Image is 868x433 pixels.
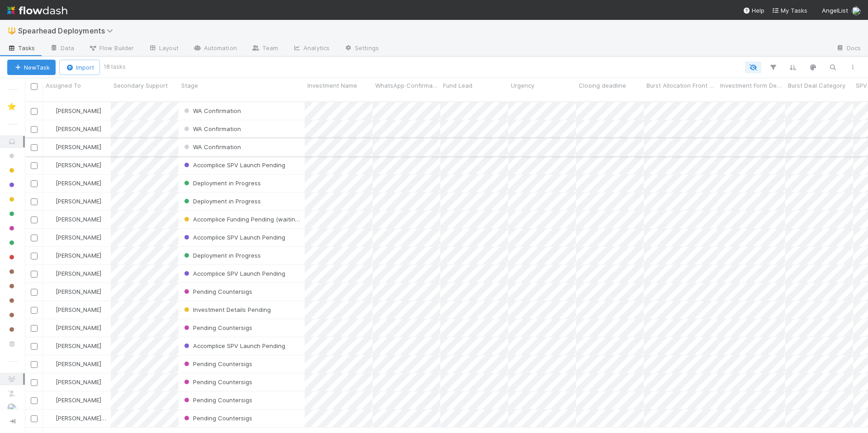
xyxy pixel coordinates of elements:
[47,161,54,169] img: avatar_784ea27d-2d59-4749-b480-57d513651deb.png
[182,323,252,332] div: Pending Countersigs
[31,144,38,151] input: Toggle Row Selected
[7,27,16,34] span: 🔱
[56,378,101,386] span: [PERSON_NAME]
[47,179,101,188] div: [PERSON_NAME]
[81,42,141,56] a: Flow Builder
[56,143,101,151] span: [PERSON_NAME]
[104,63,126,71] small: 18 tasks
[47,288,54,295] img: avatar_784ea27d-2d59-4749-b480-57d513651deb.png
[56,252,101,259] span: [PERSON_NAME]
[31,289,38,296] input: Toggle Row Selected
[31,397,38,404] input: Toggle Row Selected
[56,179,101,187] span: [PERSON_NAME]
[47,269,101,278] div: [PERSON_NAME]
[18,26,118,35] span: Spearhead Deployments
[31,415,38,422] input: Toggle Row Selected
[337,42,386,56] a: Settings
[47,378,54,386] img: avatar_462714f4-64db-4129-b9df-50d7d164b9fc.png
[829,42,868,56] a: Docs
[182,414,252,423] div: Pending Countersigs
[56,360,101,367] span: [PERSON_NAME]
[47,252,54,259] img: avatar_784ea27d-2d59-4749-b480-57d513651deb.png
[31,198,38,205] input: Toggle Row Selected
[182,215,300,224] div: Accomplice Funding Pending (waiting on Portco)
[46,81,81,90] span: Assigned To
[47,377,101,386] div: [PERSON_NAME]
[511,81,534,90] span: Urgency
[47,414,106,423] div: [PERSON_NAME] Parks
[56,396,101,404] span: [PERSON_NAME]
[47,160,101,169] div: [PERSON_NAME]
[56,288,101,295] span: [PERSON_NAME]
[182,124,241,133] div: WA Confirmation
[56,234,101,241] span: [PERSON_NAME]
[182,396,252,404] span: Pending Countersigs
[182,233,285,242] div: Accomplice SPV Launch Pending
[47,270,54,277] img: avatar_462714f4-64db-4129-b9df-50d7d164b9fc.png
[56,216,101,223] span: [PERSON_NAME]
[186,42,244,56] a: Automation
[182,395,252,405] div: Pending Countersigs
[47,341,101,350] div: [PERSON_NAME]
[182,198,261,205] span: Deployment in Progress
[31,379,38,386] input: Toggle Row Selected
[31,361,38,368] input: Toggle Row Selected
[47,179,54,187] img: avatar_784ea27d-2d59-4749-b480-57d513651deb.png
[31,108,38,115] input: Toggle Row Selected
[182,287,252,296] div: Pending Countersigs
[47,143,54,151] img: avatar_784ea27d-2d59-4749-b480-57d513651deb.png
[579,81,626,90] span: Closing deadline
[47,233,101,242] div: [PERSON_NAME]
[182,324,252,331] span: Pending Countersigs
[31,271,38,278] input: Toggle Row Selected
[772,6,807,15] a: My Tasks
[47,359,101,368] div: [PERSON_NAME]
[56,125,101,132] span: [PERSON_NAME]
[182,359,252,368] div: Pending Countersigs
[307,81,357,90] span: Investment Name
[47,324,54,331] img: avatar_784ea27d-2d59-4749-b480-57d513651deb.png
[56,414,119,422] span: [PERSON_NAME] Parks
[31,162,38,169] input: Toggle Row Selected
[31,325,38,332] input: Toggle Row Selected
[182,377,252,386] div: Pending Countersigs
[47,234,54,241] img: avatar_462714f4-64db-4129-b9df-50d7d164b9fc.png
[285,42,337,56] a: Analytics
[47,125,54,132] img: avatar_784ea27d-2d59-4749-b480-57d513651deb.png
[182,125,241,132] span: WA Confirmation
[788,81,845,90] span: Burst Deal Category
[47,216,54,223] img: avatar_784ea27d-2d59-4749-b480-57d513651deb.png
[7,103,16,110] span: ⭐
[31,216,38,223] input: Toggle Row Selected
[182,270,285,277] span: Accomplice SPV Launch Pending
[56,198,101,205] span: [PERSON_NAME]
[852,6,861,15] img: avatar_784ea27d-2d59-4749-b480-57d513651deb.png
[182,179,261,187] span: Deployment in Progress
[772,7,807,14] span: My Tasks
[47,342,54,349] img: avatar_462714f4-64db-4129-b9df-50d7d164b9fc.png
[47,305,101,314] div: [PERSON_NAME]
[31,83,38,90] input: Toggle All Rows Selected
[31,180,38,187] input: Toggle Row Selected
[182,143,241,151] span: WA Confirmation
[47,396,54,404] img: avatar_462714f4-64db-4129-b9df-50d7d164b9fc.png
[182,234,285,241] span: Accomplice SPV Launch Pending
[47,287,101,296] div: [PERSON_NAME]
[182,342,285,349] span: Accomplice SPV Launch Pending
[47,414,54,422] img: avatar_5f70d5aa-aee0-4934-b4c6-fe98e66e39e6.png
[182,305,271,314] div: Investment Details Pending
[182,306,271,313] span: Investment Details Pending
[113,81,168,90] span: Secondary Support
[56,107,101,114] span: [PERSON_NAME]
[182,160,285,169] div: Accomplice SPV Launch Pending
[182,161,285,169] span: Accomplice SPV Launch Pending
[7,43,35,52] span: Tasks
[743,6,764,15] div: Help
[7,3,67,18] img: logo-inverted-e16ddd16eac7371096b0.svg
[42,42,81,56] a: Data
[31,235,38,241] input: Toggle Row Selected
[31,253,38,259] input: Toggle Row Selected
[720,81,783,90] span: Investment Form Details Front Thread
[56,161,101,169] span: [PERSON_NAME]
[47,107,54,114] img: avatar_784ea27d-2d59-4749-b480-57d513651deb.png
